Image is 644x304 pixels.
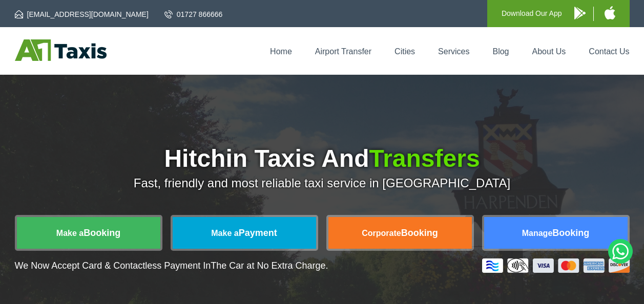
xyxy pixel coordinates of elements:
a: Home [270,47,292,56]
a: Airport Transfer [315,47,371,56]
span: Manage [522,229,553,237]
a: CorporateBooking [328,217,472,249]
img: A1 Taxis St Albans LTD [15,39,107,61]
a: Blog [492,47,509,56]
p: We Now Accept Card & Contactless Payment In [15,260,328,271]
p: Download Our App [502,7,562,20]
img: A1 Taxis Android App [574,7,586,19]
span: Corporate [362,229,401,237]
span: Make a [211,229,238,237]
p: Fast, friendly and most reliable taxi service in [GEOGRAPHIC_DATA] [15,176,630,190]
img: A1 Taxis iPhone App [605,6,615,19]
span: The Car at No Extra Charge. [211,260,328,271]
a: [EMAIL_ADDRESS][DOMAIN_NAME] [15,9,149,19]
h1: Hitchin Taxis And [15,146,630,171]
img: Credit And Debit Cards [482,258,630,273]
span: Make a [56,229,84,237]
a: About Us [532,47,566,56]
a: 01727 866666 [164,9,223,19]
a: Contact Us [589,47,629,56]
a: ManageBooking [484,217,628,249]
a: Cities [394,47,415,56]
span: Transfers [369,145,480,172]
a: Make aBooking [17,217,160,249]
a: Make aPayment [173,217,316,249]
a: Services [438,47,469,56]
